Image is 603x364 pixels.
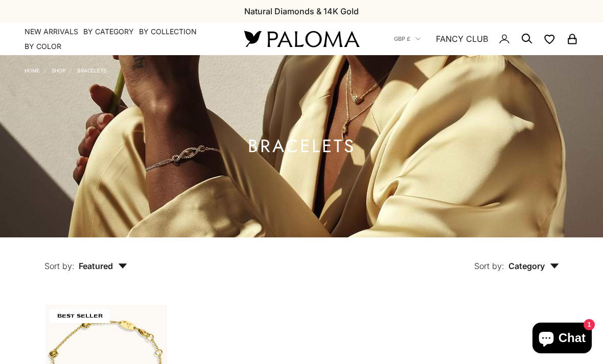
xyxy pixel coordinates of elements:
inbox-online-store-chat: Shopify online store chat [529,323,595,356]
span: GBP £ [394,34,410,43]
nav: Primary navigation [25,27,220,52]
a: Shop [52,67,65,74]
summary: By Collection [139,27,197,37]
span: Sort by: [474,261,504,271]
summary: By Category [83,27,134,37]
span: BEST SELLER [50,309,110,323]
a: Bracelets [77,67,106,74]
button: Sort by: Category [451,237,583,280]
a: FANCY CLUB [436,32,488,45]
span: Featured [79,261,127,271]
button: GBP £ [394,34,421,43]
span: Sort by: [44,261,75,271]
nav: Breadcrumb [25,65,106,74]
summary: By Color [25,41,61,52]
nav: Secondary navigation [394,22,578,55]
h1: Bracelets [248,140,356,153]
span: Category [508,261,559,271]
p: Natural Diamonds & 14K Gold [244,5,359,18]
a: NEW ARRIVALS [25,27,78,37]
a: Home [25,67,40,74]
button: Sort by: Featured [21,237,151,280]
